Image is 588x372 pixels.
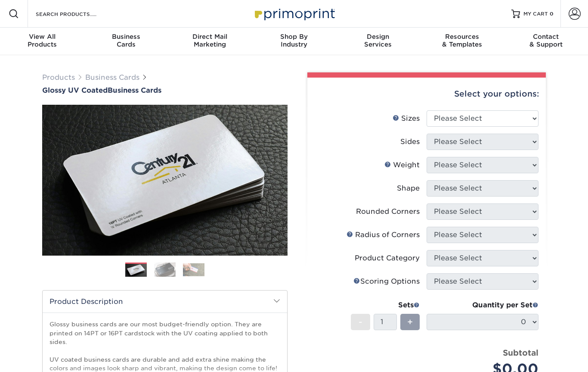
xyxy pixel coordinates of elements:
h1: Business Cards [42,86,288,94]
span: - [359,316,362,328]
img: Primoprint [251,4,337,23]
img: Glossy UV Coated 01 [42,57,288,303]
img: Business Cards 02 [154,262,176,277]
div: Product Category [355,253,420,263]
a: Glossy UV CoatedBusiness Cards [42,86,288,94]
div: Radius of Corners [347,230,420,240]
strong: Subtotal [503,348,538,357]
div: Rounded Corners [356,206,420,217]
span: Resources [420,33,504,41]
a: DesignServices [336,28,420,55]
span: Design [336,33,420,41]
a: BusinessCards [84,28,168,55]
div: Quantity per Set [427,300,538,310]
div: Cards [84,33,168,48]
a: Resources& Templates [420,28,504,55]
div: Industry [252,33,336,48]
a: Shop ByIndustry [252,28,336,55]
img: Business Cards 01 [125,259,147,281]
a: Business Cards [85,73,139,81]
div: Marketing [168,33,252,48]
div: Sets [351,300,420,310]
span: Contact [504,33,588,41]
span: Glossy UV Coated [42,86,108,94]
div: Sizes [393,113,420,124]
input: SEARCH PRODUCTS..... [35,9,119,19]
span: + [407,316,413,328]
div: & Templates [420,33,504,48]
img: Business Cards 03 [183,263,204,276]
span: 0 [550,11,554,17]
div: Weight [384,160,420,170]
div: Shape [397,183,420,194]
a: Direct MailMarketing [168,28,252,55]
span: Shop By [252,33,336,41]
div: Sides [400,137,420,147]
div: Services [336,33,420,48]
span: Direct Mail [168,33,252,41]
div: Scoring Options [353,276,420,287]
h2: Product Description [43,291,287,313]
div: & Support [504,33,588,48]
div: Select your options: [314,78,539,110]
a: Products [42,73,75,81]
span: Business [84,33,168,41]
span: MY CART [523,10,548,18]
a: Contact& Support [504,28,588,55]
